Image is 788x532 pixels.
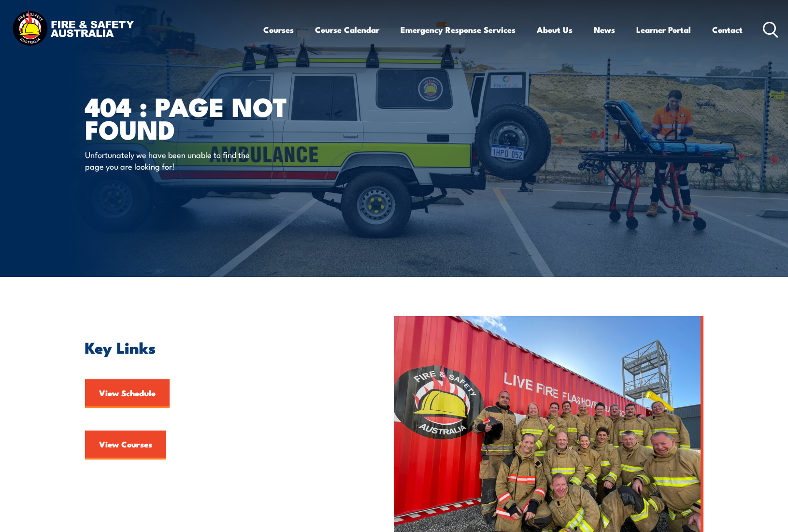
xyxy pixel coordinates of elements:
a: Course Calendar [315,17,379,43]
a: View Courses [85,431,166,460]
a: Learner Portal [636,17,691,43]
h1: 404 : Page Not Found [85,95,324,140]
h2: Key Links [85,340,350,354]
a: News [594,17,615,43]
a: View Schedule [85,379,170,408]
a: Emergency Response Services [401,17,516,43]
a: Courses [263,17,294,43]
p: Unfortunately we have been unable to find the page you are looking for! [85,149,261,172]
a: Contact [712,17,743,43]
a: About Us [537,17,573,43]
